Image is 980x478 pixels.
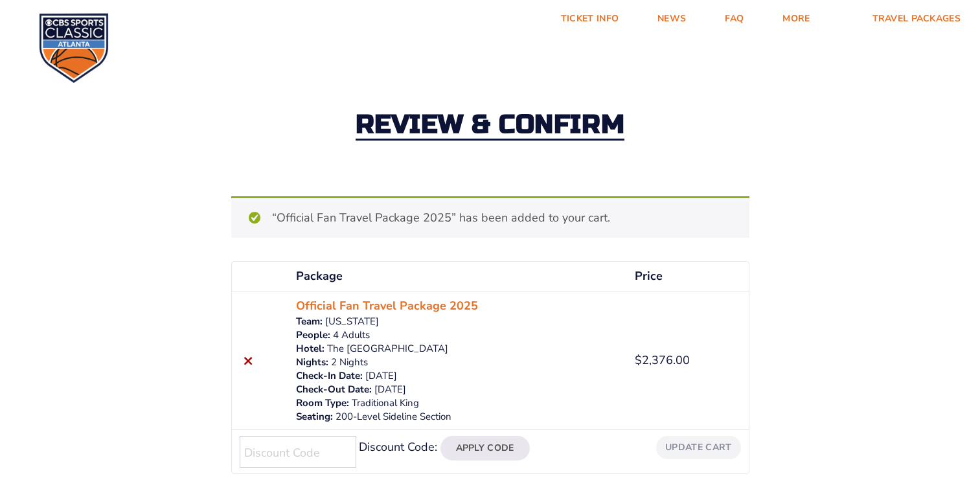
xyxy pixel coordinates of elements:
[296,297,478,315] a: Official Fan Travel Package 2025
[656,436,740,459] button: Update cart
[635,352,690,368] bdi: 2,376.00
[359,439,437,455] label: Discount Code:
[240,352,257,369] a: Remove this item
[288,262,627,291] th: Package
[296,315,619,328] p: [US_STATE]
[440,436,530,461] button: Apply Code
[240,436,356,468] input: Discount Code
[296,396,619,410] p: Traditional King
[296,396,349,410] dt: Room Type:
[296,315,323,328] dt: Team:
[39,13,109,83] img: CBS Sports Classic
[231,196,749,238] div: “Official Fan Travel Package 2025” has been added to your cart.
[296,328,619,342] p: 4 Adults
[296,369,363,383] dt: Check-In Date:
[296,328,330,342] dt: People:
[296,342,325,356] dt: Hotel:
[296,356,328,369] dt: Nights:
[296,356,619,369] p: 2 Nights
[296,410,619,424] p: 200-Level Sideline Section
[296,342,619,356] p: The [GEOGRAPHIC_DATA]
[296,383,619,396] p: [DATE]
[635,352,642,368] span: $
[296,369,619,383] p: [DATE]
[296,383,372,396] dt: Check-Out Date:
[296,410,333,424] dt: Seating:
[627,262,748,291] th: Price
[356,111,625,141] h2: Review & Confirm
